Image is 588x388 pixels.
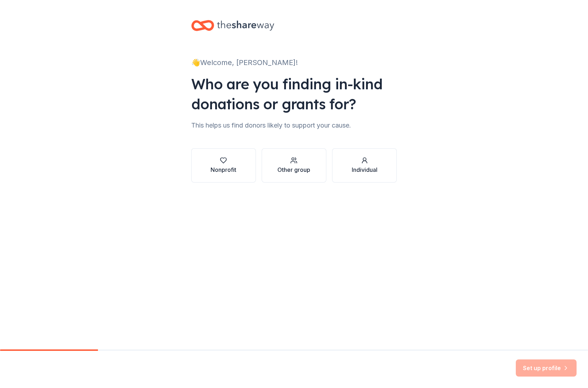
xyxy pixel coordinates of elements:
[332,148,397,183] button: Individual
[262,148,326,183] button: Other group
[352,165,377,174] div: Individual
[277,165,310,174] div: Other group
[191,74,397,114] div: Who are you finding in-kind donations or grants for?
[191,148,256,183] button: Nonprofit
[211,165,236,174] div: Nonprofit
[191,120,397,131] div: This helps us find donors likely to support your cause.
[191,57,397,68] div: 👋 Welcome, [PERSON_NAME]!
